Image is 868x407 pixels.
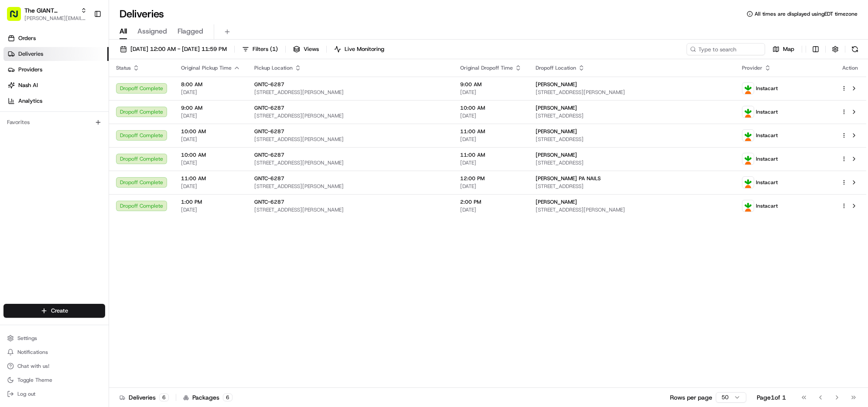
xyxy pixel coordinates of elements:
span: [DATE] [460,89,522,96]
span: [PERSON_NAME] [536,128,577,135]
span: [DATE] [460,183,522,190]
div: Page 1 of 1 [757,393,786,402]
button: Live Monitoring [330,43,388,55]
span: [DATE] [460,206,522,213]
span: 1:00 PM [181,198,240,205]
button: Chat with us! [3,360,105,372]
span: Nash AI [18,81,38,89]
span: Dropoff Location [536,64,576,71]
span: [DATE] [181,206,240,213]
span: [STREET_ADDRESS][PERSON_NAME] [536,89,728,96]
span: 8:00 AM [181,81,240,88]
button: Filters(1) [238,43,282,55]
span: 11:00 AM [181,175,240,182]
button: [PERSON_NAME][EMAIL_ADDRESS][PERSON_NAME][DOMAIN_NAME] [24,15,87,22]
input: Type to search [687,43,765,55]
span: [PERSON_NAME] [536,81,577,88]
a: Orders [3,31,109,45]
img: profile_instacart_ahold_partner.png [742,177,754,188]
button: Refresh [849,43,861,55]
span: [PERSON_NAME] [536,151,577,158]
span: GNTC-6287 [254,128,284,135]
button: [DATE] 12:00 AM - [DATE] 11:59 PM [116,43,231,55]
span: [STREET_ADDRESS][PERSON_NAME] [536,206,728,213]
img: profile_instacart_ahold_partner.png [742,200,754,212]
span: 2:00 PM [460,198,522,205]
span: Flagged [178,26,203,37]
span: [PERSON_NAME] PA NAILS [536,175,601,182]
div: Favorites [3,115,105,129]
button: Toggle Theme [3,374,105,386]
a: Deliveries [3,47,109,61]
button: The GIANT Company[PERSON_NAME][EMAIL_ADDRESS][PERSON_NAME][DOMAIN_NAME] [3,3,90,24]
img: profile_instacart_ahold_partner.png [742,106,754,118]
div: 6 [159,394,169,401]
h1: Deliveries [120,7,164,21]
span: [DATE] [460,112,522,119]
button: Views [289,43,323,55]
span: [DATE] [460,136,522,143]
span: Instacart [756,179,778,186]
div: Action [841,64,859,71]
span: Toggle Theme [17,377,52,383]
span: Views [304,45,319,53]
span: Map [783,45,794,53]
span: 11:00 AM [460,151,522,158]
a: Nash AI [3,78,109,92]
button: Map [769,43,798,55]
span: [STREET_ADDRESS][PERSON_NAME] [254,206,446,213]
span: [DATE] [181,183,240,190]
span: Filters [253,45,278,53]
span: GNTC-6287 [254,198,284,205]
span: Providers [18,66,42,74]
span: Provider [742,64,762,71]
span: All [120,26,127,37]
span: Notifications [17,349,48,356]
span: Settings [17,335,37,342]
span: [DATE] [181,112,240,119]
img: profile_instacart_ahold_partner.png [742,130,754,141]
span: [PERSON_NAME] [536,198,577,205]
span: Orders [18,34,36,42]
button: Log out [3,388,105,400]
span: Pickup Location [254,64,293,71]
span: Live Monitoring [345,45,384,53]
button: Create [3,304,105,318]
span: 12:00 PM [460,175,522,182]
span: [PERSON_NAME] [536,104,577,111]
span: ( 1 ) [270,45,278,53]
span: GNTC-6287 [254,104,284,111]
span: 10:00 AM [181,151,240,158]
img: profile_instacart_ahold_partner.png [742,83,754,94]
p: Rows per page [670,393,712,402]
span: Chat with us! [17,363,49,370]
span: Log out [17,390,35,397]
span: [DATE] [181,159,240,166]
span: Instacart [756,108,778,115]
span: All times are displayed using EDT timezone [755,10,858,17]
span: GNTC-6287 [254,175,284,182]
span: Instacart [756,202,778,209]
span: Instacart [756,155,778,162]
span: 10:00 AM [181,128,240,135]
span: Original Pickup Time [181,64,232,71]
span: GNTC-6287 [254,81,284,88]
span: 9:00 AM [460,81,522,88]
span: Create [51,307,68,315]
span: GNTC-6287 [254,151,284,158]
span: [STREET_ADDRESS] [536,136,728,143]
span: [STREET_ADDRESS][PERSON_NAME] [254,136,446,143]
span: 9:00 AM [181,104,240,111]
span: [STREET_ADDRESS][PERSON_NAME] [254,159,446,166]
span: Instacart [756,85,778,92]
div: Packages [183,393,232,402]
span: [DATE] [181,89,240,96]
span: [STREET_ADDRESS] [536,159,728,166]
span: Instacart [756,132,778,139]
span: Deliveries [18,50,43,58]
img: profile_instacart_ahold_partner.png [742,153,754,165]
a: Providers [3,63,109,77]
span: The GIANT Company [24,6,77,15]
div: Deliveries [120,393,169,402]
